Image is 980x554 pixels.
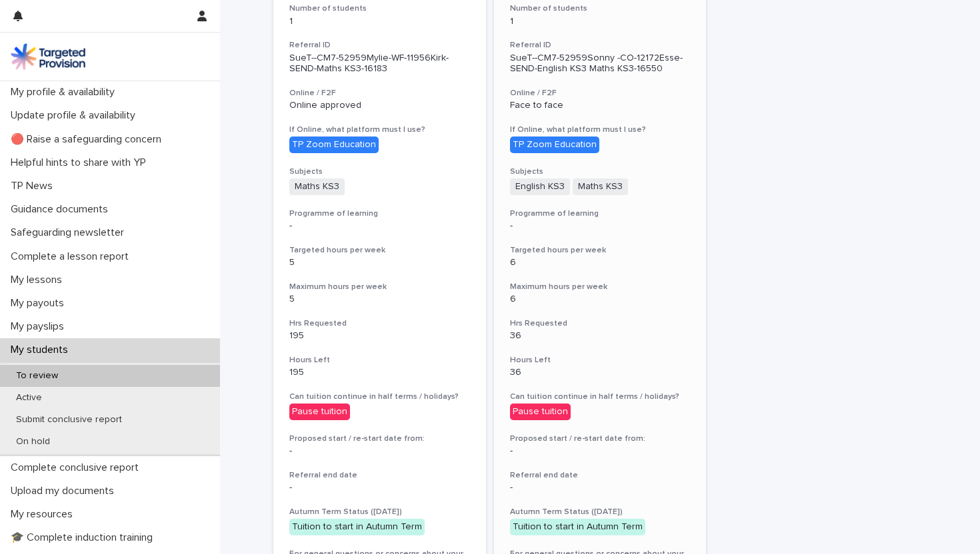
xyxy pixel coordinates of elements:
[289,392,470,402] h3: Can tuition continue in half terms / holidays?
[5,297,75,310] p: My payouts
[5,109,146,122] p: Update profile & availability
[510,137,599,153] div: TP Zoom Education
[510,178,570,195] span: English KS3
[289,245,470,256] h3: Targeted hours per week
[289,220,470,232] p: -
[510,318,691,329] h3: Hrs Requested
[289,482,470,493] p: -
[5,203,119,216] p: Guidance documents
[289,433,470,444] h3: Proposed start / re-start date from:
[510,53,691,75] p: SueT--CM7-52959Sonny -CO-12172Esse-SEND-English KS3 Maths KS3-16550
[5,133,172,146] p: 🔴 Raise a safeguarding concern
[510,100,691,111] p: Face to face
[11,43,85,70] img: M5nRWzHhSzIhMunXDL62
[289,318,470,329] h3: Hrs Requested
[289,53,470,75] p: SueT--CM7-52959Mylie-WF-11956Kirk-SEND-Maths KS3-16183
[289,137,379,153] div: TP Zoom Education
[289,3,470,14] h3: Number of students
[289,166,470,177] h3: Subjects
[5,414,133,425] p: Submit conclusive report
[573,178,628,195] span: Maths KS3
[289,330,470,342] p: 195
[289,445,470,457] p: -
[289,100,470,111] p: Online approved
[510,166,691,177] h3: Subjects
[289,470,470,481] h3: Referral end date
[5,370,69,382] p: To review
[289,282,470,292] h3: Maximum hours per week
[510,257,691,268] p: 6
[5,180,63,192] p: TP News
[5,461,149,474] p: Complete conclusive report
[289,519,425,535] div: Tuition to start in Autumn Term
[5,485,125,497] p: Upload my documents
[510,404,571,420] div: Pause tuition
[289,404,350,420] div: Pause tuition
[510,40,691,51] h3: Referral ID
[289,88,470,99] h3: Online / F2F
[510,519,645,535] div: Tuition to start in Autumn Term
[510,445,691,457] p: -
[289,208,470,219] h3: Programme of learning
[289,367,470,378] p: 195
[5,344,79,356] p: My students
[510,125,691,135] h3: If Online, what platform must I use?
[289,257,470,268] p: 5
[510,220,691,232] p: -
[510,88,691,99] h3: Online / F2F
[5,156,157,169] p: Helpful hints to share with YP
[289,125,470,135] h3: If Online, what platform must I use?
[5,250,139,263] p: Complete a lesson report
[289,294,470,305] p: 5
[510,208,691,219] h3: Programme of learning
[5,226,135,239] p: Safeguarding newsletter
[510,282,691,292] h3: Maximum hours per week
[5,274,73,286] p: My lessons
[289,178,345,195] span: Maths KS3
[5,508,83,521] p: My resources
[510,294,691,305] p: 6
[5,86,125,99] p: My profile & availability
[289,355,470,366] h3: Hours Left
[5,531,163,544] p: 🎓 Complete induction training
[5,320,75,333] p: My payslips
[289,16,470,27] p: 1
[510,330,691,342] p: 36
[510,245,691,256] h3: Targeted hours per week
[289,507,470,517] h3: Autumn Term Status ([DATE])
[510,482,691,493] p: -
[289,40,470,51] h3: Referral ID
[510,16,691,27] p: 1
[510,3,691,14] h3: Number of students
[5,392,53,404] p: Active
[510,392,691,402] h3: Can tuition continue in half terms / holidays?
[510,470,691,481] h3: Referral end date
[510,433,691,444] h3: Proposed start / re-start date from:
[510,367,691,378] p: 36
[510,355,691,366] h3: Hours Left
[5,436,61,447] p: On hold
[510,507,691,517] h3: Autumn Term Status ([DATE])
